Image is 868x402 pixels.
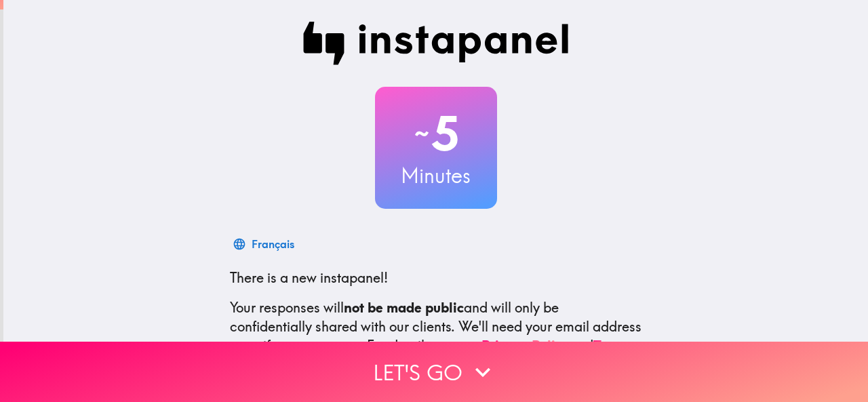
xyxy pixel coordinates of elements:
h2: 5 [375,106,497,161]
p: Your responses will and will only be confidentially shared with our clients. We'll need your emai... [230,298,642,355]
div: Français [252,235,294,254]
b: not be made public [344,299,464,316]
a: Privacy Policy [481,337,570,354]
span: There is a new instapanel! [230,269,388,286]
button: Français [230,230,300,258]
span: ~ [412,113,431,154]
h3: Minutes [375,161,497,190]
img: Instapanel [303,22,569,65]
a: Terms [593,337,631,354]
